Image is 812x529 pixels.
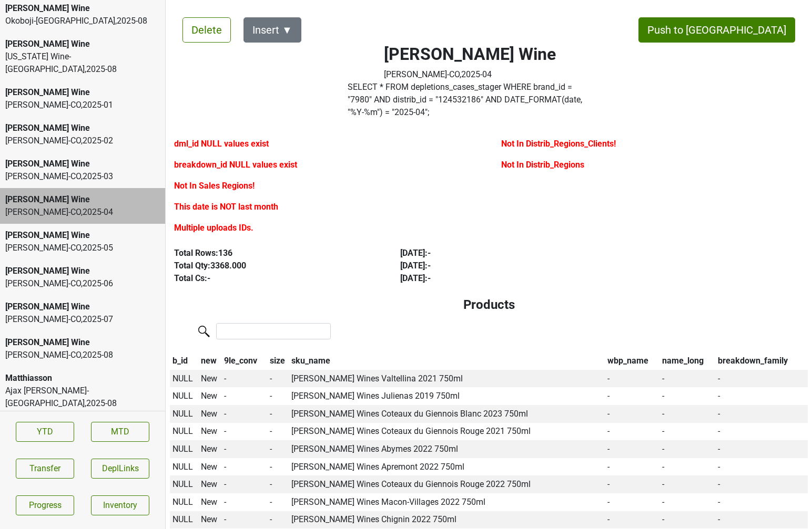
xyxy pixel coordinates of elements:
[222,493,267,511] td: -
[172,497,193,507] span: NULL
[182,17,231,43] button: Delete
[400,247,602,260] div: [DATE] : -
[5,313,160,326] div: [PERSON_NAME]-CO , 2025 - 07
[5,2,160,15] div: [PERSON_NAME] Wine
[660,440,716,458] td: -
[174,159,297,171] label: breakdown_id NULL values exist
[660,511,716,529] td: -
[5,193,160,206] div: [PERSON_NAME] Wine
[289,423,605,441] td: [PERSON_NAME] Wines Coteaux du Giennois Rouge 2021 750ml
[716,511,808,529] td: -
[172,374,193,383] span: NULL
[638,17,795,43] button: Push to [GEOGRAPHIC_DATA]
[5,50,160,76] div: [US_STATE] Wine-[GEOGRAPHIC_DATA] , 2025 - 08
[267,493,289,511] td: -
[267,370,289,388] td: -
[501,138,616,150] label: Not In Distrib_Regions_Clients!
[222,475,267,493] td: -
[660,475,716,493] td: -
[605,440,660,458] td: -
[384,68,556,81] div: [PERSON_NAME]-CO , 2025 - 04
[174,272,376,285] div: Total Cs: -
[222,458,267,476] td: -
[605,511,660,529] td: -
[198,387,222,405] td: New
[267,511,289,529] td: -
[172,426,193,436] span: NULL
[170,352,198,370] th: b_id: activate to sort column descending
[5,336,160,349] div: [PERSON_NAME] Wine
[660,493,716,511] td: -
[198,511,222,529] td: New
[605,458,660,476] td: -
[660,458,716,476] td: -
[5,134,160,147] div: [PERSON_NAME]-CO , 2025 - 02
[174,222,253,234] label: Multiple uploads IDs.
[91,422,149,442] a: MTD
[660,370,716,388] td: -
[172,462,193,472] span: NULL
[289,405,605,423] td: [PERSON_NAME] Wines Coteaux du Giennois Blanc 2023 750ml
[172,444,193,454] span: NULL
[5,300,160,313] div: [PERSON_NAME] Wine
[222,370,267,388] td: -
[174,247,376,260] div: Total Rows: 136
[172,514,193,524] span: NULL
[716,440,808,458] td: -
[660,352,716,370] th: name_long: activate to sort column ascending
[267,440,289,458] td: -
[716,370,808,388] td: -
[198,458,222,476] td: New
[5,86,160,99] div: [PERSON_NAME] Wine
[289,511,605,529] td: [PERSON_NAME] Wines Chignin 2022 750ml
[174,138,269,150] label: dml_id NULL values exist
[222,405,267,423] td: -
[716,387,808,405] td: -
[289,387,605,405] td: [PERSON_NAME] Wines Julienas 2019 750ml
[289,440,605,458] td: [PERSON_NAME] Wines Abymes 2022 750ml
[267,423,289,441] td: -
[605,493,660,511] td: -
[16,459,74,479] button: Transfer
[5,229,160,242] div: [PERSON_NAME] Wine
[5,277,160,290] div: [PERSON_NAME]-CO , 2025 - 06
[5,206,160,219] div: [PERSON_NAME]-CO , 2025 - 04
[198,475,222,493] td: New
[605,352,660,370] th: wbp_name: activate to sort column ascending
[716,405,808,423] td: -
[198,405,222,423] td: New
[289,352,605,370] th: sku_name: activate to sort column ascending
[198,370,222,388] td: New
[222,387,267,405] td: -
[605,405,660,423] td: -
[5,38,160,50] div: [PERSON_NAME] Wine
[16,495,74,515] a: Progress
[198,493,222,511] td: New
[348,81,592,119] label: Click to copy query
[198,423,222,441] td: New
[267,458,289,476] td: -
[5,242,160,254] div: [PERSON_NAME]-CO , 2025 - 05
[267,387,289,405] td: -
[289,370,605,388] td: [PERSON_NAME] Wines Valtellina 2021 750ml
[267,405,289,423] td: -
[5,99,160,111] div: [PERSON_NAME]-CO , 2025 - 01
[172,409,193,419] span: NULL
[605,423,660,441] td: -
[5,265,160,277] div: [PERSON_NAME] Wine
[174,201,278,213] label: This date is NOT last month
[716,423,808,441] td: -
[172,391,193,401] span: NULL
[16,422,74,442] a: YTD
[5,15,160,27] div: Okoboji-[GEOGRAPHIC_DATA] , 2025 - 08
[243,17,301,43] button: Insert ▼
[267,475,289,493] td: -
[91,495,149,515] a: Inventory
[384,44,556,64] h2: [PERSON_NAME] Wine
[5,158,160,170] div: [PERSON_NAME] Wine
[198,352,222,370] th: new: activate to sort column ascending
[178,297,799,313] h4: Products
[172,479,193,489] span: NULL
[198,440,222,458] td: New
[660,387,716,405] td: -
